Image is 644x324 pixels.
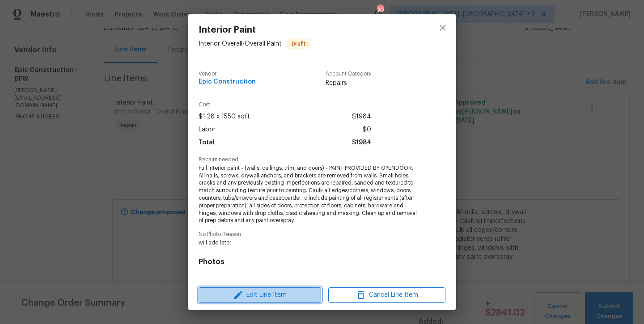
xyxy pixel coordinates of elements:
[288,39,309,48] span: Draft
[352,136,371,149] span: $1984
[199,257,445,266] h4: Photos
[199,123,216,136] span: Labor
[328,287,445,303] button: Cancel Line Item
[363,123,371,136] span: $0
[199,102,371,108] span: Cost
[432,17,453,38] button: close
[199,79,256,85] span: Epic Construction
[199,231,445,237] span: No Photo Reason
[352,110,371,123] span: $1984
[199,41,282,47] span: Interior Overall - Overall Paint
[199,239,421,247] span: will add later
[199,136,215,149] span: Total
[331,290,443,301] span: Cancel Line Item
[199,71,256,77] span: Vendor
[326,71,371,77] span: Account Category
[201,290,318,301] span: Edit Line Item
[199,157,445,163] span: Repairs needed
[326,79,371,88] span: Repairs
[199,110,250,123] span: $1.28 x 1550 sqft
[377,5,383,14] div: 30
[199,164,421,224] span: Full Interior paint - (walls, ceilings, trim, and doors) - PAINT PROVIDED BY OPENDOOR. All nails,...
[199,287,321,303] button: Edit Line Item
[199,25,310,35] span: Interior Paint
